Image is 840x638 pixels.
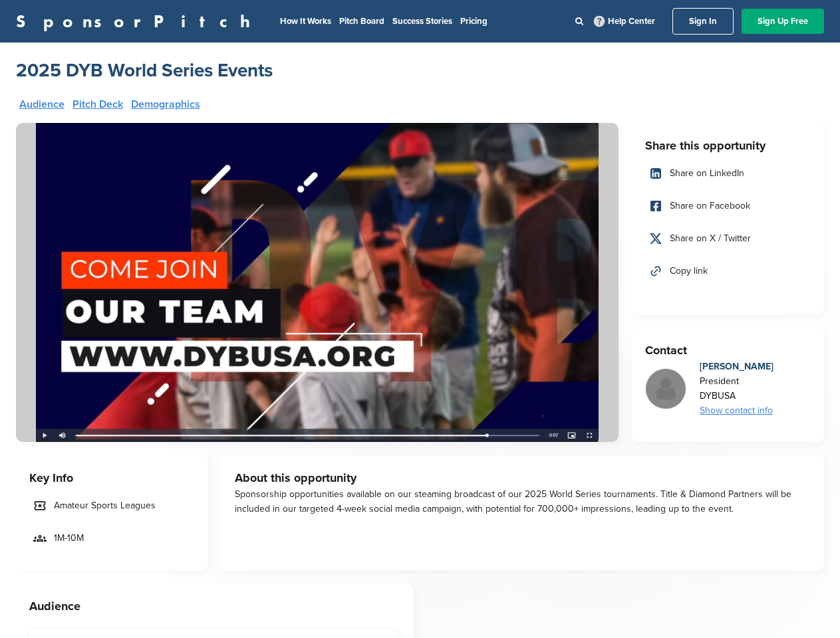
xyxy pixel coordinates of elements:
span: Copy link [670,264,708,278]
a: Copy link [645,257,811,285]
a: Pricing [460,16,488,27]
a: Share on X / Twitter [645,225,811,253]
a: Sign Up Free [742,9,824,34]
span: Amateur Sports Leagues [54,498,156,513]
span: 1M-10M [54,531,84,546]
a: Demographics [131,99,200,110]
a: SponsorPitch [16,13,259,30]
a: Pitch Deck [72,99,123,110]
a: Help Center [591,13,658,29]
div: President [700,374,773,389]
span: Share on X / Twitter [670,231,751,246]
h3: Audience [29,597,400,615]
a: Sign In [672,8,734,35]
span: Share on Facebook [670,199,750,213]
div: Sponsorship opportunities available on our steaming broadcast of our 2025 World Series tournament... [235,487,811,516]
a: Share on LinkedIn [645,159,811,187]
a: Pitch Board [339,16,384,27]
div: DYBUSA [700,389,773,403]
h3: Contact [645,341,811,360]
a: 2025 DYB World Series Events [16,58,273,82]
h3: Share this opportunity [645,136,811,155]
a: How It Works [280,16,331,27]
a: Success Stories [392,16,452,27]
a: Share on Facebook [645,192,811,220]
img: Sponsorpitch & [16,123,619,442]
div: Show contact info [700,403,773,418]
img: Missing [646,369,686,409]
div: [PERSON_NAME] [700,360,773,374]
a: Audience [19,99,65,110]
h3: About this opportunity [235,469,811,487]
h3: Key Info [29,469,195,487]
span: Share on LinkedIn [670,166,744,181]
